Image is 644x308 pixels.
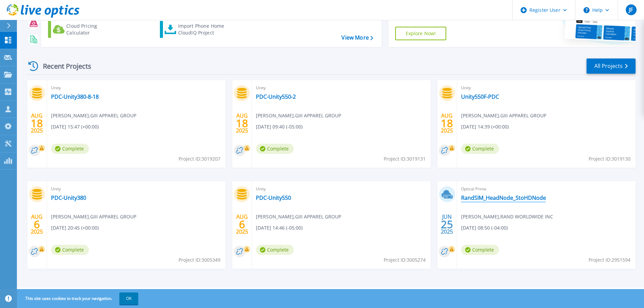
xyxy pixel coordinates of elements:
[629,7,633,13] span: JF
[256,224,303,232] span: [DATE] 14:46 (-05:00)
[461,144,499,154] span: Complete
[461,245,499,255] span: Complete
[441,120,453,126] span: 18
[26,58,100,74] div: Recent Projects
[31,120,43,126] span: 18
[461,84,631,92] span: Unity
[34,221,40,227] span: 6
[239,221,245,227] span: 6
[51,185,221,193] span: Unity
[51,123,99,131] span: [DATE] 15:47 (+00:00)
[119,292,138,305] button: OK
[236,120,248,126] span: 18
[30,212,43,237] div: AUG 2025
[589,256,630,264] span: Project ID: 2951594
[256,112,341,119] span: [PERSON_NAME] , GIII APPAREL GROUP
[589,155,630,163] span: Project ID: 3019130
[461,224,508,232] span: [DATE] 08:50 (-04:00)
[384,256,426,264] span: Project ID: 3005274
[441,221,453,227] span: 25
[461,112,546,119] span: [PERSON_NAME] , GIII APPAREL GROUP
[51,245,89,255] span: Complete
[51,144,89,154] span: Complete
[256,213,341,220] span: [PERSON_NAME] , GIII APPAREL GROUP
[256,123,303,131] span: [DATE] 09:40 (-05:00)
[51,194,86,201] a: PDC-Unity380
[51,224,99,232] span: [DATE] 20:45 (+00:00)
[178,256,220,264] span: Project ID: 3005349
[51,213,136,220] span: [PERSON_NAME] , GIII APPAREL GROUP
[66,23,120,36] div: Cloud Pricing Calculator
[30,111,43,136] div: AUG 2025
[236,111,248,136] div: AUG 2025
[178,23,231,36] div: Import Phone Home CloudIQ Project
[587,58,636,74] a: All Projects
[48,21,123,38] a: Cloud Pricing Calculator
[256,185,426,193] span: Unity
[440,212,453,237] div: JUN 2025
[256,144,294,154] span: Complete
[395,27,447,40] a: Explore Now!
[256,93,296,100] a: PDC-Unity550-2
[461,194,546,201] a: RandSIM_HeadNode_StoHDNode
[256,194,291,201] a: PDC-Unity550
[440,111,453,136] div: AUG 2025
[461,213,553,220] span: [PERSON_NAME] , RAND WORLDWIDE INC
[461,93,499,100] a: Unity550F-PDC
[256,245,294,255] span: Complete
[19,292,138,305] span: This site uses cookies to track your navigation.
[461,123,509,131] span: [DATE] 14:39 (+00:00)
[51,112,136,119] span: [PERSON_NAME] , GIII APPAREL GROUP
[51,93,99,100] a: PDC-Unity380-8-18
[384,155,426,163] span: Project ID: 3019131
[341,34,373,41] a: View More
[236,212,248,237] div: AUG 2025
[178,155,220,163] span: Project ID: 3019207
[51,84,221,92] span: Unity
[461,185,631,193] span: Optical Prime
[256,84,426,92] span: Unity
